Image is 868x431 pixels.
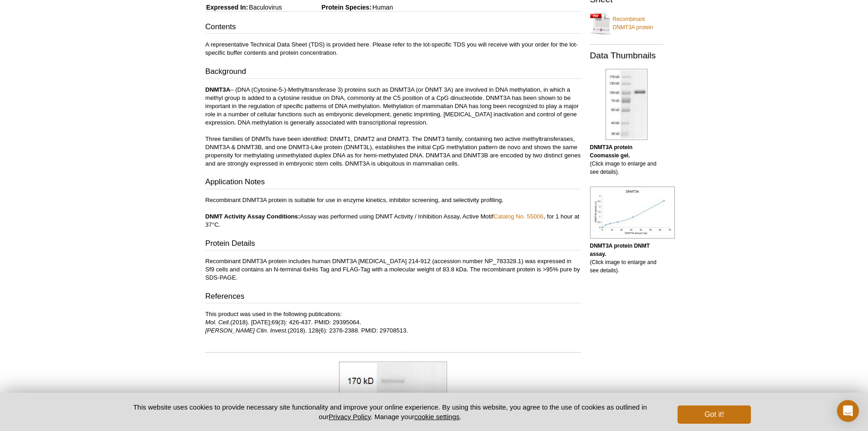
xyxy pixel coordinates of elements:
p: – (DNA (Cytosine-5-)-Methyltransferase 3) proteins such as DNMT3A (or DNMT 3A) are involved in DN... [205,86,581,168]
p: A representative Technical Data Sheet (TDS) is provided here. Please refer to the lot-specific TD... [205,41,581,57]
h3: Background [205,66,581,79]
strong: DNMT3A [205,86,231,93]
h3: Contents [205,21,581,34]
p: Recombinant DNMT3A protein includes human DNMT3A [MEDICAL_DATA] 214-912 (accession number NP_7833... [205,257,581,282]
b: DNMT3A protein Coomassie gel. [590,144,633,159]
div: Open Intercom Messenger [837,400,859,422]
p: This product was used in the following publications: (2018). [DATE];69(3): 426-437. PMID: 2939506... [205,310,581,335]
h3: Protein Details [205,238,581,251]
b: DNMT3A protein DNMT assay. [590,243,650,257]
p: Recombinant DNMT3A protein is suitable for use in enzyme kinetics, inhibitor screening, and selec... [205,196,581,229]
p: (Click image to enlarge and see details). [590,143,663,176]
p: This website uses cookies to provide necessary site functionality and improve your online experie... [118,402,663,421]
span: Human [371,4,393,11]
img: DNMT3A protein Coomassie gel [606,69,647,140]
p: (Click image to enlarge and see details). [590,242,663,275]
i: Mol. Cell. [205,319,231,326]
button: Got it! [678,405,750,424]
a: Catalog No. 55006 [493,213,544,220]
h3: Application Notes [205,177,581,189]
h3: References [205,291,581,304]
span: Expressed In: [205,4,248,11]
img: DNMT3A protein DNMT assay [590,187,675,239]
a: Recombinant DNMT3A protein [590,10,663,37]
strong: DNMT Activity Assay Conditions: [205,213,300,220]
a: Privacy Policy [329,413,370,421]
span: Protein Species: [284,4,372,11]
button: cookie settings [414,413,459,421]
h2: Data Thumbnails [590,52,663,60]
i: [PERSON_NAME] Clin. Invest. [205,327,288,334]
span: Baculovirus [248,4,282,11]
